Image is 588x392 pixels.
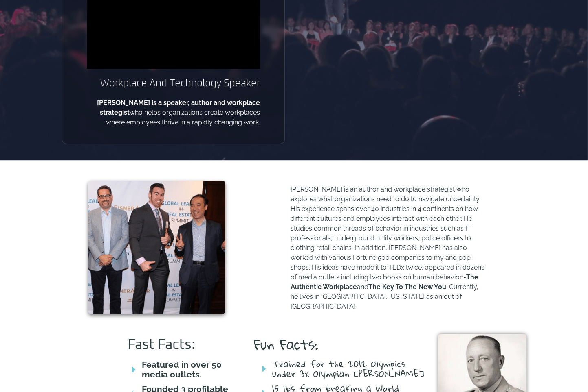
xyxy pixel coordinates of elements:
p: [PERSON_NAME] is an author and workplace strategist who explores what organizations need to do to... [291,185,486,311]
b: The Key To The New You [368,283,446,291]
h2: Workplace And Technology Speaker [87,77,260,90]
span: Trained for the 2012 Olympics under 3x Olympian [PERSON_NAME] [270,359,426,379]
h2: Fast Facts: [128,338,238,352]
p: who helps organizations create workplaces where employees thrive in a rapidly changing work. [87,98,260,127]
b: Featured in over 50 media outlets. [142,359,222,379]
h2: Fun Facts: [254,338,426,351]
b: [PERSON_NAME] is a speaker, author and workplace strategist [97,99,260,116]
